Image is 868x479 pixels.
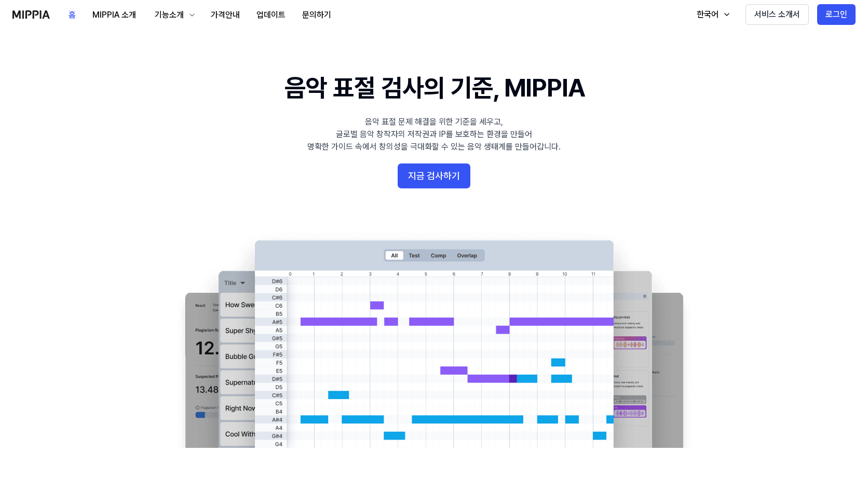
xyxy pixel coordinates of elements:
[248,1,294,29] a: 업데이트
[686,4,737,25] button: 한국어
[84,5,144,25] button: MIPPIA 소개
[60,1,84,29] a: 홈
[817,4,856,25] button: 로그인
[745,4,809,25] button: 서비스 소개서
[248,5,294,25] button: 업데이트
[398,163,470,188] button: 지금 검사하기
[294,5,340,25] button: 문의하기
[144,5,202,25] button: 기능소개
[60,5,84,25] button: 홈
[164,230,704,448] img: main Image
[695,8,721,21] div: 한국어
[202,5,248,25] button: 가격안내
[153,9,186,21] div: 기능소개
[307,116,561,153] div: 음악 표절 문제 해결을 위한 기준을 세우고, 글로벌 음악 창작자의 저작권과 IP를 보호하는 환경을 만들어 명확한 가이드 속에서 창의성을 극대화할 수 있는 음악 생태계를 만들어...
[284,71,584,105] h1: 음악 표절 검사의 기준, MIPPIA
[12,10,50,19] img: logo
